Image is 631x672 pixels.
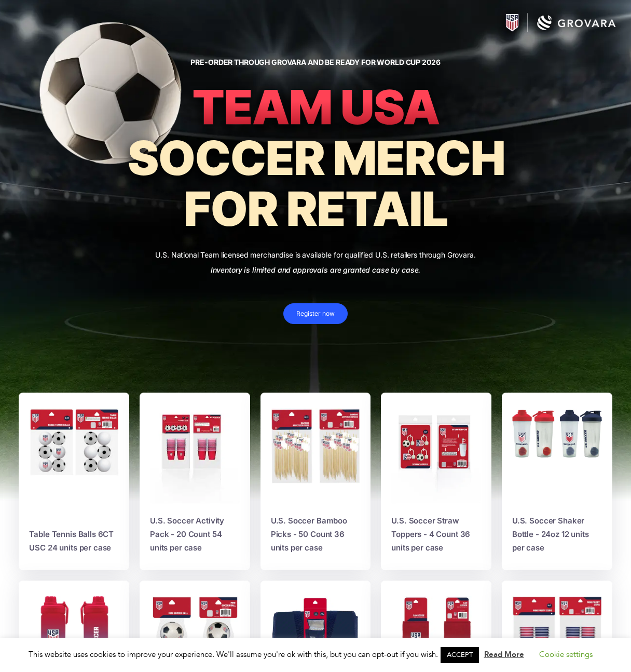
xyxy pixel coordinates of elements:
h5: U.S. Soccer Straw Toppers - 4 Count 36 units per case [391,514,481,555]
p: Inventory is limited and approvals are granted case by case. [10,262,621,277]
span: This website uses cookies to improve your experience. We'll assume you're ok with this, but you c... [29,649,603,660]
h5: U.S. Soccer Shaker Bottle - 24oz 12 units per case [512,514,602,555]
a: U.S. Soccer Bamboo Picks - 50 Count 36 units per case [260,393,371,570]
p: Pre-order through Grovara and be ready for WORLD CUP 2026 [10,59,621,66]
a: U.S. Soccer Activity Pack - 20 Count 54 units per case [140,393,250,570]
a: Read More [484,649,524,660]
a: ACCEPT [441,647,479,663]
a: Register now [283,303,348,324]
span: Register now [296,310,335,317]
a: Table Tennis Balls 6CT USC 24 units per case [19,393,129,570]
h5: U.S. Soccer Bamboo Picks - 50 Count 36 units per case [271,514,361,555]
a: U.S. Soccer Straw Toppers - 4 Count 36 units per case [381,393,491,570]
h5: Table Tennis Balls 6CT USC 24 units per case [29,528,119,555]
a: U.S. Soccer Shaker Bottle - 24oz 12 units per case [502,393,612,570]
h5: U.S. Soccer Activity Pack - 20 Count 54 units per case [150,514,240,555]
p: U.S. National Team licensed merchandise is available for qualified U.S. retailers through Grovara. [10,247,621,262]
a: Cookie settings [539,649,593,660]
